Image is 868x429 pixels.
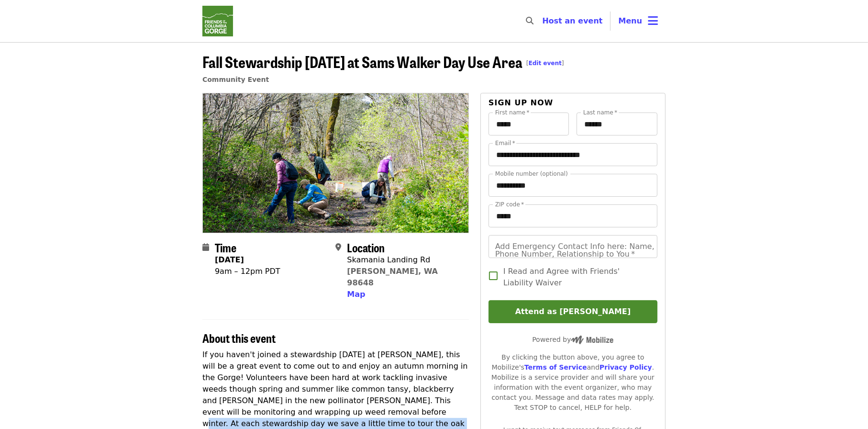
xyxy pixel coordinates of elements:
input: ZIP code [489,204,657,227]
span: Map [347,290,365,299]
button: Attend as [PERSON_NAME] [489,300,657,323]
span: Powered by [532,336,613,343]
span: I Read and Agree with Friends' Liability Waiver [503,266,650,289]
i: bars icon [648,14,658,28]
img: Fall Stewardship Saturday at Sams Walker Day Use Area organized by Friends Of The Columbia Gorge [203,93,468,232]
a: Terms of Service [524,363,587,371]
i: map-marker-alt icon [335,243,341,252]
input: Last name [577,113,657,135]
button: Toggle account menu [611,10,666,33]
strong: [DATE] [215,255,244,264]
input: Add Emergency Contact Info here: Name, Phone Number, Relationship to You [489,235,657,258]
input: Search [539,10,547,33]
a: Community Event [202,76,269,83]
a: Edit event [529,60,562,67]
span: Location [347,239,385,256]
a: [PERSON_NAME], WA 98648 [347,267,438,287]
div: By clicking the button above, you agree to Mobilize's and . Mobilize is a service provider and wi... [489,352,657,413]
span: Fall Stewardship [DATE] at Sams Walker Day Use Area [202,50,564,73]
input: First name [489,113,569,135]
label: Last name [583,110,617,115]
label: Mobile number (optional) [495,171,568,177]
span: Sign up now [489,98,554,107]
input: Mobile number (optional) [489,174,657,197]
button: Map [347,289,365,300]
span: Menu [618,16,642,25]
label: First name [495,110,530,115]
label: Email [495,140,515,146]
a: Privacy Policy [600,363,652,371]
div: 9am – 12pm PDT [215,266,280,277]
label: ZIP code [495,202,524,207]
img: Powered by Mobilize [571,336,613,344]
a: Host an event [542,16,602,25]
i: search icon [526,16,534,25]
span: Time [215,239,236,256]
span: [ ] [526,60,564,67]
div: Skamania Landing Rd [347,254,461,266]
img: Friends Of The Columbia Gorge - Home [202,6,233,36]
i: calendar icon [202,243,209,252]
input: Email [489,143,657,166]
span: About this event [202,329,276,346]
